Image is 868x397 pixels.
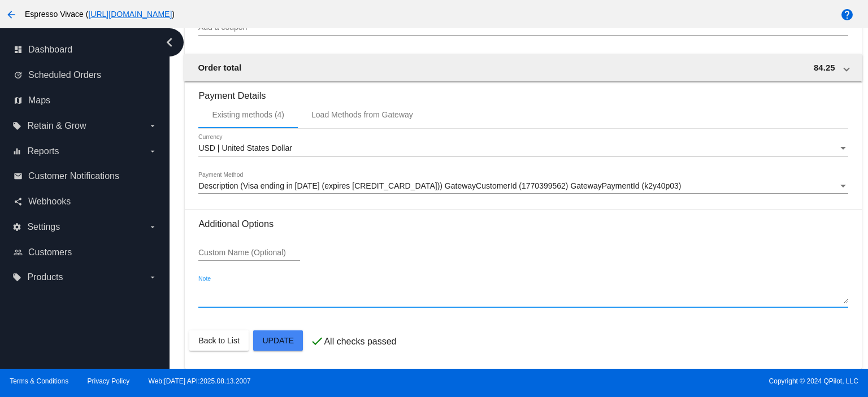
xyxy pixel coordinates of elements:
[25,10,175,19] span: Espresso Vivace ( )
[14,193,157,211] a: share Webhooks
[198,219,848,229] h3: Additional Options
[324,337,396,347] p: All checks passed
[28,45,72,55] span: Dashboard
[198,248,300,258] input: Custom Name (Optional)
[27,222,60,232] span: Settings
[198,63,241,72] span: Order total
[12,147,21,156] i: equalizer
[14,248,23,257] i: people_outline
[88,10,172,19] a: [URL][DOMAIN_NAME]
[189,330,248,351] button: Back to List
[198,82,848,101] h3: Payment Details
[444,377,858,385] span: Copyright © 2024 QPilot, LLC
[14,96,23,105] i: map
[814,63,835,72] span: 84.25
[14,172,23,181] i: email
[262,336,294,345] span: Update
[12,223,21,232] i: settings
[14,167,157,185] a: email Customer Notifications
[148,223,157,232] i: arrow_drop_down
[28,95,50,106] span: Maps
[184,54,862,81] mat-expansion-panel-header: Order total 84.25
[88,377,130,385] a: Privacy Policy
[310,334,324,348] mat-icon: check
[160,33,179,51] i: chevron_left
[14,45,23,54] i: dashboard
[148,121,157,130] i: arrow_drop_down
[14,243,157,261] a: people_outline Customers
[10,377,68,385] a: Terms & Conditions
[148,273,157,282] i: arrow_drop_down
[27,272,63,282] span: Products
[28,171,119,181] span: Customer Notifications
[198,144,848,153] mat-select: Currency
[14,197,23,206] i: share
[198,182,848,191] mat-select: Payment Method
[253,330,303,351] button: Update
[311,110,413,119] div: Load Methods from Gateway
[5,8,18,21] mat-icon: arrow_back
[27,146,59,156] span: Reports
[12,273,21,282] i: local_offer
[27,121,86,131] span: Retain & Grow
[28,70,101,80] span: Scheduled Orders
[14,71,23,80] i: update
[14,66,157,84] a: update Scheduled Orders
[149,377,251,385] a: Web:[DATE] API:2025.08.13.2007
[198,143,292,152] span: USD | United States Dollar
[14,41,157,59] a: dashboard Dashboard
[12,121,21,130] i: local_offer
[28,247,72,258] span: Customers
[840,8,854,21] mat-icon: help
[198,336,239,345] span: Back to List
[148,147,157,156] i: arrow_drop_down
[212,110,284,119] div: Existing methods (4)
[14,91,157,110] a: map Maps
[198,181,681,190] span: Description (Visa ending in [DATE] (expires [CREDIT_CARD_DATA])) GatewayCustomerId (1770399562) G...
[28,197,71,207] span: Webhooks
